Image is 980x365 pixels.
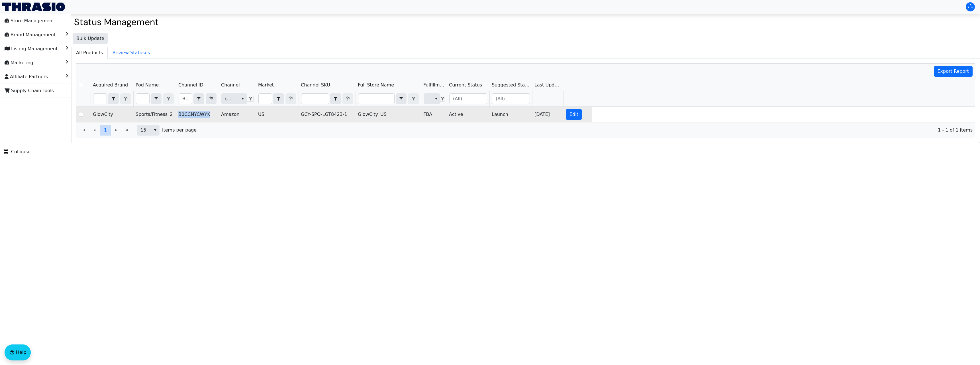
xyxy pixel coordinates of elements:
span: Choose Operator [330,93,341,104]
input: Filter [301,94,329,104]
button: Export Report [934,66,973,77]
th: Filter [256,91,299,107]
th: Filter [421,91,447,107]
input: Filter [93,94,107,104]
button: Clear [206,93,217,104]
th: Filter [299,91,356,107]
span: Current Status [449,82,482,88]
span: Choose Operator [396,93,407,104]
span: items per page [162,127,197,134]
input: Filter [179,94,192,104]
input: Select Row [79,83,83,87]
span: Choose Operator [108,93,119,104]
th: Filter [176,91,219,107]
button: Bulk Update [73,33,108,44]
span: Collapse [4,148,30,155]
input: Filter [259,94,272,104]
span: Marketing [5,58,33,67]
div: Page 1 of 1 [76,122,975,138]
td: Active [447,107,489,122]
span: Store Management [5,16,54,25]
span: Listing Management [5,44,58,53]
span: Last Update [534,82,561,88]
span: Channel ID [178,82,203,88]
span: Export Report [938,68,969,75]
td: FBA [421,107,447,122]
th: Filter [133,91,176,107]
h2: Status Management [74,17,977,27]
span: 1 - 1 of 1 items [201,127,973,134]
img: Thrasio Logo [2,3,65,11]
span: Full Store Name [358,82,394,88]
button: Help floatingactionbutton [5,344,31,360]
input: Filter [136,94,149,104]
button: select [330,94,341,104]
span: Affiliate Partners [5,72,48,81]
span: Suggested Status [492,82,530,88]
input: (All) [492,94,530,104]
span: Bulk Update [76,35,104,42]
button: select [194,94,204,104]
span: Edit [569,111,578,118]
span: All Products [72,47,107,59]
span: Channel SKU [301,82,330,88]
td: GCY-SPO-LGT8423-1 [299,107,356,122]
span: (All) [225,95,234,102]
input: Select Row [79,112,83,117]
button: select [273,94,284,104]
th: Filter [489,91,532,107]
span: Pod Name [136,82,159,88]
span: Channel [221,82,240,88]
button: select [108,94,119,104]
span: Market [258,82,274,88]
td: GlowCity [91,107,133,122]
span: 1 [104,127,107,134]
td: US [256,107,299,122]
button: select [151,94,161,104]
span: 15 [140,127,148,134]
th: Filter [219,91,256,107]
button: select [432,94,440,104]
th: Filter [356,91,421,107]
button: select [151,125,159,135]
td: GlowCity_US [356,107,421,122]
span: Acquired Brand [93,82,128,88]
span: Supply Chain Tools [5,86,54,95]
button: Page 1 [100,125,111,136]
button: Edit [566,109,582,120]
td: Launch [489,107,532,122]
span: Choose Operator [193,93,204,104]
td: Amazon [219,107,256,122]
input: (All) [450,94,487,104]
span: Page size [137,125,160,136]
span: Review Statuses [108,47,154,59]
span: Help [16,349,26,356]
th: Filter [91,91,133,107]
span: Fulfillment [423,82,444,88]
span: Choose Operator [151,93,162,104]
span: Brand Management [5,30,56,39]
td: [DATE] [532,107,563,122]
button: select [238,94,247,104]
input: Filter [358,94,394,104]
span: Choose Operator [273,93,284,104]
button: select [396,94,406,104]
td: B0CCNYCWYK [176,107,219,122]
td: Sports/Fitness_2 [133,107,176,122]
th: Filter [447,91,489,107]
